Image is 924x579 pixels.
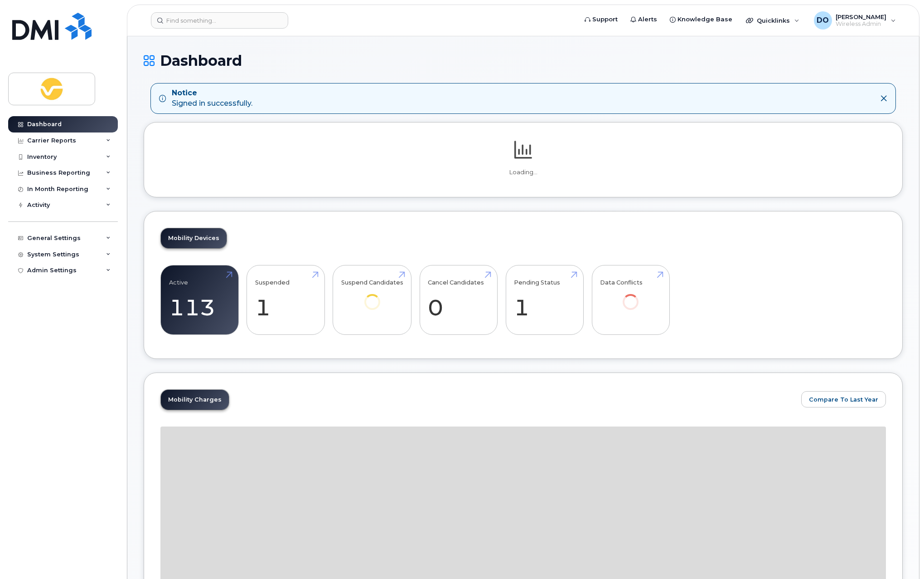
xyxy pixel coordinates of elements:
[172,88,252,98] strong: Notice
[161,228,227,248] a: Mobility Devices
[144,53,903,69] h1: Dashboard
[161,390,229,410] a: Mobility Charges
[428,270,489,330] a: Cancel Candidates 0
[600,270,661,322] a: Data Conflicts
[341,270,403,322] a: Suspend Candidates
[169,270,230,330] a: Active 113
[172,88,252,109] div: Signed in successfully.
[514,270,575,330] a: Pending Status 1
[255,270,316,330] a: Suspended 1
[809,395,878,404] span: Compare To Last Year
[801,391,886,407] button: Compare To Last Year
[160,168,886,177] p: Loading...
